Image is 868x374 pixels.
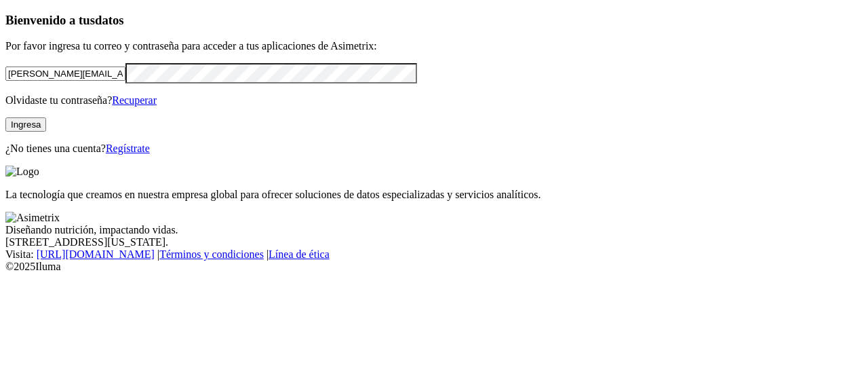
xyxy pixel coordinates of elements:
span: datos [95,13,124,27]
a: Recuperar [112,94,157,106]
p: ¿No tienes una cuenta? [5,143,863,155]
a: Términos y condiciones [159,248,264,260]
p: Olvidaste tu contraseña? [5,94,863,107]
input: Tu correo [5,67,125,81]
a: Línea de ética [269,248,330,260]
div: [STREET_ADDRESS][US_STATE]. [5,236,863,248]
div: Visita : | | [5,248,863,261]
div: © 2025 Iluma [5,261,863,273]
p: La tecnología que creamos en nuestra empresa global para ofrecer soluciones de datos especializad... [5,189,863,201]
img: Asimetrix [5,212,60,224]
a: Regístrate [106,143,150,154]
p: Por favor ingresa tu correo y contraseña para acceder a tus aplicaciones de Asimetrix: [5,40,863,52]
button: Ingresa [5,117,46,132]
a: [URL][DOMAIN_NAME] [37,248,155,260]
div: Diseñando nutrición, impactando vidas. [5,224,863,236]
img: Logo [5,166,39,178]
h3: Bienvenido a tus [5,13,863,28]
